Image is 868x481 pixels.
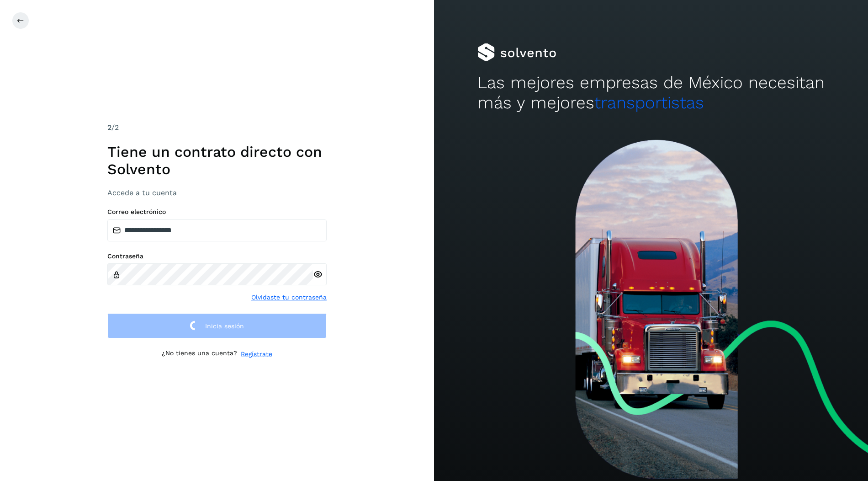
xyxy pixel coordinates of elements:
span: Inicia sesión [205,323,244,329]
button: Inicia sesión [107,313,327,338]
div: /2 [107,122,327,133]
label: Contraseña [107,252,327,260]
a: Regístrate [241,349,272,359]
label: Correo electrónico [107,208,327,216]
a: Olvidaste tu contraseña [251,293,327,302]
p: ¿No tienes una cuenta? [162,349,237,359]
h1: Tiene un contrato directo con Solvento [107,143,327,178]
span: 2 [107,123,111,132]
h2: Las mejores empresas de México necesitan más y mejores [477,73,825,113]
h3: Accede a tu cuenta [107,188,327,197]
span: transportistas [594,93,704,112]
